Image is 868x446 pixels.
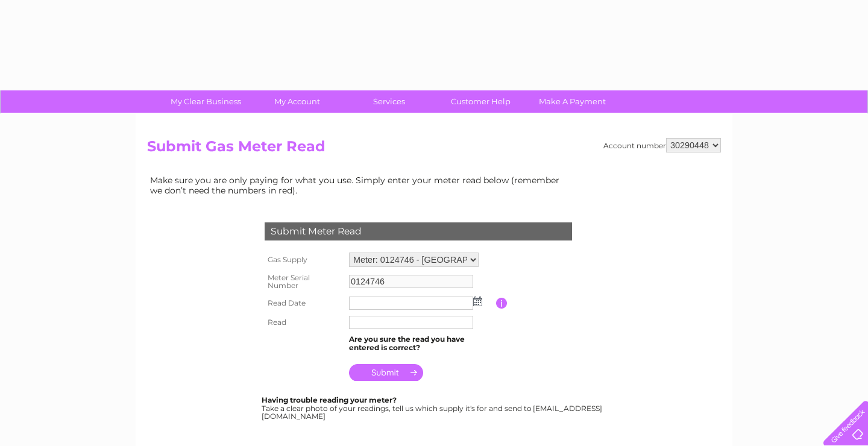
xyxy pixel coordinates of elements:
h2: Submit Gas Meter Read [147,138,721,161]
a: My Clear Business [156,90,256,113]
th: Gas Supply [262,250,346,270]
td: Make sure you are only paying for what you use. Simply enter your meter read below (remember we d... [147,172,569,198]
div: Account number [603,138,721,152]
div: Take a clear photo of your readings, tell us which supply it's for and send to [EMAIL_ADDRESS][DO... [262,396,604,421]
a: Make A Payment [523,90,622,113]
input: Information [496,298,508,309]
img: ... [473,297,482,306]
a: My Account [248,90,347,113]
td: Are you sure the read you have entered is correct? [346,332,496,355]
a: Customer Help [431,90,530,113]
div: Submit Meter Read [265,222,572,240]
th: Read Date [262,294,346,313]
input: Submit [349,364,423,381]
th: Read [262,313,346,332]
a: Services [339,90,439,113]
th: Meter Serial Number [262,270,346,294]
b: Having trouble reading your meter? [262,395,397,404]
